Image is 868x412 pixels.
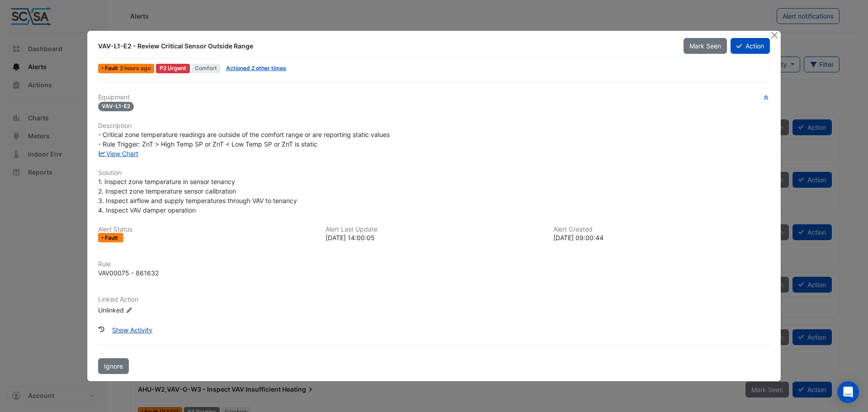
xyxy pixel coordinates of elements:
div: Open Intercom Messenger [837,381,859,403]
button: Ignore [98,358,129,374]
h6: Alert Status [98,226,315,233]
div: [DATE] 14:00:05 [325,233,542,242]
h6: Solution [98,169,770,177]
span: - Critical zone temperature readings are outside of the comfort range or are reporting static val... [98,131,390,148]
div: P2 Urgent [156,64,190,73]
span: Ignore [104,362,123,370]
span: Mark Seen [689,42,721,50]
span: Mon 25-Aug-2025 14:00 AEST [120,65,151,71]
button: Close [769,31,779,40]
h6: Alert Created [553,226,770,233]
span: 1. Inspect zone temperature in sensor tenancy 2. Inspect zone temperature sensor calibration 3. I... [98,178,297,214]
button: Mark Seen [684,38,727,54]
div: Unlinked [98,305,207,315]
h6: Alert Last Update [325,226,542,233]
span: VAV-L1-E2 [98,102,134,111]
div: VAV-L1-E2 - Review Critical Sensor Outside Range [98,42,673,51]
span: Fault [105,235,120,241]
a: View Chart [98,150,138,157]
button: Show Activity [106,322,158,338]
div: [DATE] 09:00:44 [553,233,770,242]
h6: Equipment [98,94,770,101]
div: VAV00075 - 861632 [98,268,159,278]
fa-icon: Edit Linked Action [126,307,132,314]
h6: Rule [98,260,770,268]
button: Action [731,38,770,54]
span: Comfort [192,64,221,73]
a: Actioned 2 other times [226,65,286,71]
span: Fault [105,66,120,71]
h6: Linked Action [98,296,770,303]
h6: Description [98,122,770,130]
